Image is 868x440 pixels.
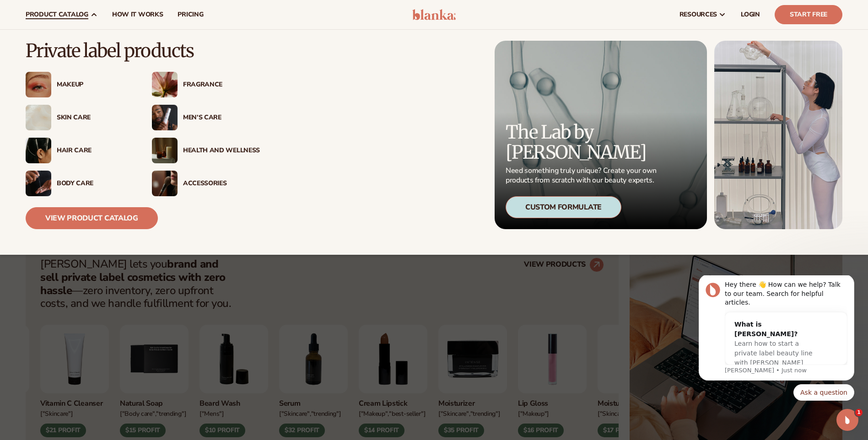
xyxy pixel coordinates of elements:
[112,11,163,18] span: How It Works
[836,409,858,431] iframe: Intercom live chat
[57,180,134,188] div: Body Care
[49,44,135,64] div: What is [PERSON_NAME]?
[152,105,260,130] a: Male holding moisturizer bottle. Men’s Care
[152,72,178,97] img: Pink blooming flower.
[152,171,178,196] img: Female with makeup brush.
[741,11,760,18] span: LOGIN
[26,171,51,196] img: Male hand applying moisturizer.
[152,138,178,163] img: Candles and incense on table.
[26,11,88,18] span: product catalog
[183,81,260,89] div: Fragrance
[152,105,178,130] img: Male holding moisturizer bottle.
[40,37,144,100] div: What is [PERSON_NAME]?Learn how to start a private label beauty line with [PERSON_NAME]
[26,105,134,130] a: Cream moisturizer swatch. Skin Care
[685,275,868,406] iframe: Intercom notifications message
[775,5,842,24] a: Start Free
[152,138,260,163] a: Candles and incense on table. Health And Wellness
[40,91,162,99] p: Message from Lee, sent Just now
[26,72,51,97] img: Female with glitter eye makeup.
[49,64,128,91] span: Learn how to start a private label beauty line with [PERSON_NAME]
[495,41,707,229] a: Microscopic product formula. The Lab by [PERSON_NAME] Need something truly unique? Create your ow...
[506,166,659,185] p: Need something truly unique? Create your own products from scratch with our beauty experts.
[21,7,35,22] img: Profile image for Lee
[26,138,134,163] a: Female hair pulled back with clips. Hair Care
[14,109,169,125] div: Quick reply options
[178,11,203,18] span: pricing
[40,5,162,90] div: Message content
[40,5,162,32] div: Hey there 👋 How can we help? Talk to our team. Search for helpful articles.
[506,196,621,218] div: Custom Formulate
[152,171,260,196] a: Female with makeup brush. Accessories
[26,41,260,61] p: Private label products
[26,138,51,163] img: Female hair pulled back with clips.
[26,207,158,229] a: View Product Catalog
[26,171,134,196] a: Male hand applying moisturizer. Body Care
[57,81,134,89] div: Makeup
[26,72,134,97] a: Female with glitter eye makeup. Makeup
[183,180,260,188] div: Accessories
[152,72,260,97] a: Pink blooming flower. Fragrance
[108,109,169,125] button: Quick reply: Ask a question
[714,41,842,229] img: Female in lab with equipment.
[57,114,134,122] div: Skin Care
[183,114,260,122] div: Men’s Care
[183,147,260,155] div: Health And Wellness
[412,9,456,20] img: logo
[679,11,717,18] span: resources
[26,105,51,130] img: Cream moisturizer swatch.
[57,147,134,155] div: Hair Care
[855,409,863,416] span: 1
[506,122,659,162] p: The Lab by [PERSON_NAME]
